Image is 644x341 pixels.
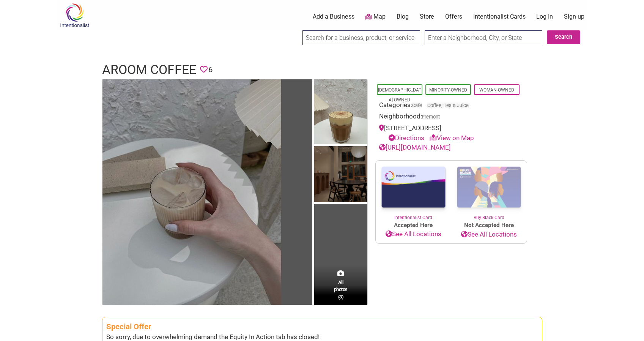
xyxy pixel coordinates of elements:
a: Woman-Owned [479,87,514,93]
input: Enter a Neighborhood, City, or State [425,30,542,45]
h1: Aroom Coffee [102,61,196,79]
span: Accepted Here [376,221,451,230]
a: Store [420,13,434,21]
a: Coffee, Tea & Juice [427,103,469,108]
img: Intentionalist Card [376,161,451,214]
span: All photos (3) [334,279,348,300]
img: Buy Black Card [451,161,527,215]
a: Intentionalist Cards [473,13,526,21]
div: Special Offer [106,321,538,333]
img: Iced coffee from Aroom Coffee [102,79,281,305]
div: [STREET_ADDRESS] [379,123,523,143]
input: Search for a business, product, or service [302,30,420,45]
a: See All Locations [451,230,527,240]
img: Intentionalist [57,3,93,28]
a: Blog [397,13,409,21]
a: [DEMOGRAPHIC_DATA]-Owned [378,87,421,103]
a: Minority-Owned [429,87,467,93]
div: Neighborhood: [379,112,523,123]
a: Buy Black Card [451,161,527,221]
a: [URL][DOMAIN_NAME] [379,144,451,151]
a: Intentionalist Card [376,161,451,221]
div: Categories: [379,100,523,112]
a: Add a Business [313,13,354,21]
span: Fremont [422,115,440,120]
a: View on Map [430,134,474,142]
a: Log In [536,13,553,21]
a: See All Locations [376,229,451,239]
a: Sign up [564,13,584,21]
span: You must be logged in to save favorites. [200,64,208,76]
button: Search [547,30,580,44]
a: Offers [445,13,462,21]
span: 6 [208,64,213,76]
img: The inside of Aroom Coffee [314,146,367,204]
span: Not Accepted Here [451,221,527,230]
a: Directions [389,134,424,142]
a: Map [365,13,386,21]
a: Cafe [412,103,422,108]
img: Egg coffee from Aroom Coffee [314,79,367,147]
